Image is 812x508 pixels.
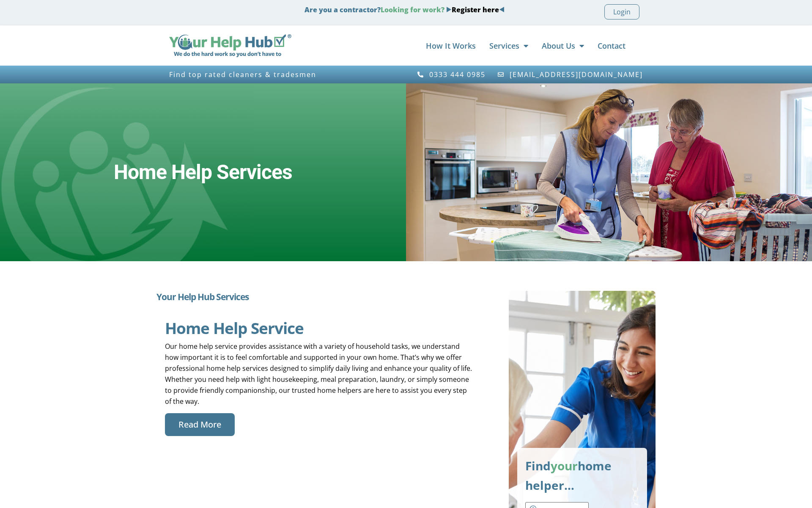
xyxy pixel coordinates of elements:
a: How It Works [426,37,476,54]
a: [EMAIL_ADDRESS][DOMAIN_NAME] [497,71,643,78]
img: Your Help Hub Wide Logo [169,34,291,57]
a: 0333 444 0985 [417,71,486,78]
a: Contact [598,37,625,54]
img: Blue Arrow - Left [499,7,505,12]
h2: Your Help Hub Services [156,291,483,303]
h2: Home Help Service [165,320,475,337]
span: Read More [178,418,221,431]
a: Read More [165,413,235,436]
img: Blue Arrow - Right [446,7,452,12]
span: your [551,458,578,474]
h3: Find top rated cleaners & tradesmen [169,71,402,78]
a: Services [489,37,528,54]
a: About Us [542,37,584,54]
p: Find home helper… [525,456,639,495]
span: 0333 444 0985 [427,71,486,78]
span: Login [613,6,631,17]
p: Our home help service provides assistance with a variety of household tasks, we understand how im... [165,341,475,407]
h2: Home Help Services [114,160,292,185]
nav: Menu [300,37,625,54]
span: [EMAIL_ADDRESS][DOMAIN_NAME] [507,71,643,78]
a: Register here [452,5,499,14]
span: Looking for work? [381,5,444,14]
strong: Are you a contractor? [304,5,505,14]
a: Login [604,4,639,19]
